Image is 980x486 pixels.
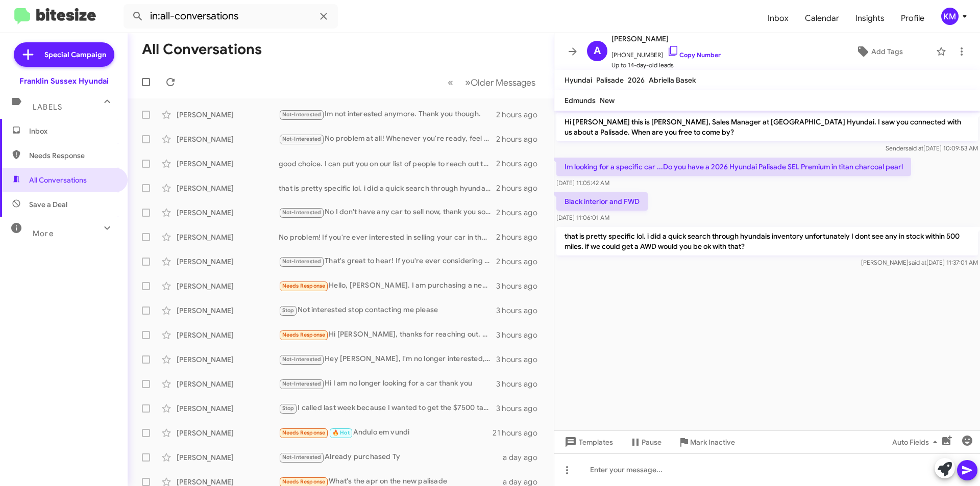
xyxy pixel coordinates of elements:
span: [DATE] 11:06:01 AM [556,214,609,221]
div: Already purchased Ty [279,451,503,463]
div: [PERSON_NAME] [177,305,279,316]
span: Save a Deal [29,199,67,210]
span: A [594,43,601,59]
div: That's great to hear! If you're ever considering selling your current vehicle in the future, feel... [279,255,496,267]
span: Needs Response [282,478,326,485]
div: 2 hours ago [496,208,546,218]
p: Hi [PERSON_NAME] this is [PERSON_NAME], Sales Manager at [GEOGRAPHIC_DATA] Hyundai. I saw you con... [556,113,978,141]
div: [PERSON_NAME] [177,110,279,120]
div: [PERSON_NAME] [177,257,279,267]
div: 2 hours ago [496,159,546,169]
span: Up to 14-day-old leads [611,60,721,70]
button: KM [933,8,969,25]
div: 2 hours ago [496,183,546,193]
span: Not-Interested [282,111,322,118]
span: 2026 [628,75,645,85]
div: No problem at all! Whenever you're ready, feel free to reach out. We're here to help when the tim... [279,133,496,145]
div: [PERSON_NAME] [177,354,279,365]
a: Copy Number [667,51,721,59]
div: [PERSON_NAME] [177,428,279,438]
div: 3 hours ago [496,403,546,414]
input: Search [124,4,338,29]
span: Not-Interested [282,258,322,265]
div: 2 hours ago [496,134,546,144]
span: [PHONE_NUMBER] [611,45,721,60]
div: [PERSON_NAME] [177,379,279,389]
div: 2 hours ago [496,232,546,242]
span: Abriella Basek [649,75,696,85]
span: Sender [DATE] 10:09:53 AM [886,144,978,152]
div: Im not interested anymore. Thank you though. [279,109,496,120]
div: [PERSON_NAME] [177,403,279,414]
span: Not-Interested [282,454,322,461]
div: [PERSON_NAME] [177,159,279,169]
div: a day ago [503,452,546,463]
div: I called last week because I wanted to get the $7500 tax credit. No one would give me a number al... [279,402,496,414]
a: Inbox [759,4,797,33]
span: [PERSON_NAME] [DATE] 11:37:01 AM [861,259,978,266]
button: Add Tags [826,42,931,61]
div: 3 hours ago [496,354,546,365]
span: Pause [642,433,661,451]
div: [PERSON_NAME] [177,134,279,144]
div: [PERSON_NAME] [177,452,279,463]
div: No problem! If you're ever interested in selling your car in the future, feel free to reach out. ... [279,232,496,242]
h1: All Conversations [142,41,262,58]
span: Stop [282,307,295,314]
button: Previous [442,72,459,93]
span: « [448,76,453,89]
div: [PERSON_NAME] [177,232,279,242]
button: Auto Fields [884,433,949,451]
button: Templates [554,433,621,451]
span: Stop [282,405,295,412]
span: Inbox [29,126,116,136]
a: Calendar [797,4,847,33]
p: Im looking for a specific car ...Do you have a 2026 Hyundai Palisade SEL Premium in titan charcoa... [556,158,911,176]
span: Not-Interested [282,380,322,387]
div: Andulo em vundi [279,427,493,439]
a: Special Campaign [14,42,114,67]
span: Auto Fields [892,433,941,451]
span: Needs Response [282,331,326,338]
span: » [465,76,471,89]
span: Needs Response [29,150,116,161]
span: Needs Response [282,283,326,289]
div: Hi [PERSON_NAME], thanks for reaching out. Not seriously looking at the moment, just starting to ... [279,329,496,341]
span: Older Messages [471,77,535,88]
div: good choice. I can put you on our list of people to reach out to when they hit the lot by the end... [279,159,496,169]
span: Profile [893,4,933,33]
p: that is pretty specific lol. i did a quick search through hyundais inventory unfortunately I dont... [556,227,978,255]
span: All Conversations [29,175,87,185]
div: Franklin Sussex Hyundai [19,76,109,86]
span: Not-Interested [282,136,322,142]
div: 3 hours ago [496,330,546,340]
div: Not interested stop contacting me please [279,304,496,316]
nav: Page navigation example [442,72,542,93]
span: Templates [562,433,613,451]
span: Labels [33,103,62,112]
div: [PERSON_NAME] [177,208,279,218]
div: 3 hours ago [496,305,546,316]
span: 🔥 Hot [332,429,350,436]
div: 2 hours ago [496,110,546,120]
span: Special Campaign [44,49,106,60]
span: Needs Response [282,429,326,436]
div: No I don't have any car to sell now, thank you so much! If anything needed will stop by [279,207,496,218]
div: Hey [PERSON_NAME], I'm no longer interested, thanks! [279,353,496,365]
div: Hello, [PERSON_NAME]. I am purchasing a new [PERSON_NAME] SE, 2025. Would you share its price (wh... [279,280,496,292]
div: KM [941,8,959,25]
span: Not-Interested [282,356,322,363]
a: Insights [847,4,893,33]
span: Add Tags [871,42,903,61]
span: New [600,96,615,105]
div: [PERSON_NAME] [177,183,279,193]
span: Hyundai [565,75,592,85]
div: 3 hours ago [496,281,546,291]
button: Pause [621,433,670,451]
span: More [33,229,54,238]
div: that is pretty specific lol. i did a quick search through hyundais inventory unfortunately I dont... [279,183,496,193]
div: [PERSON_NAME] [177,281,279,291]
